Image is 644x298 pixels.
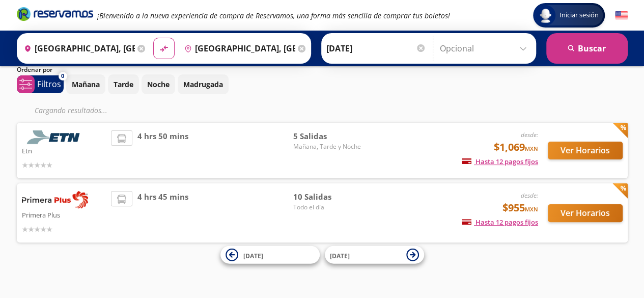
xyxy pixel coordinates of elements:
[114,79,133,90] p: Tarde
[147,79,170,90] p: Noche
[293,191,364,203] span: 10 Salidas
[22,130,88,144] img: Etn
[17,6,93,24] a: Brand Logo
[502,200,538,215] span: $955
[61,72,64,80] span: 0
[66,74,105,94] button: Mañana
[97,11,450,20] em: ¡Bienvenido a la nueva experiencia de compra de Reservamos, una forma más sencilla de comprar tus...
[178,74,229,94] button: Madrugada
[325,246,424,264] button: [DATE]
[326,36,426,61] input: Elegir Fecha
[180,36,295,61] input: Buscar Destino
[462,157,538,166] span: Hasta 12 pagos fijos
[183,79,223,90] p: Madrugada
[615,9,628,22] button: English
[462,218,538,227] span: Hasta 12 pagos fijos
[22,191,88,208] img: Primera Plus
[548,204,623,222] button: Ver Horarios
[525,205,538,213] small: MXN
[37,78,61,90] p: Filtros
[546,33,628,64] button: Buscar
[521,191,538,200] em: desde:
[17,6,93,21] i: Brand Logo
[22,144,106,156] p: Etn
[330,251,350,260] span: [DATE]
[137,191,188,235] span: 4 hrs 45 mins
[521,130,538,139] em: desde:
[494,140,538,155] span: $1,069
[555,10,603,20] span: Iniciar sesión
[108,74,139,94] button: Tarde
[137,130,188,171] span: 4 hrs 50 mins
[22,208,106,221] p: Primera Plus
[440,36,531,61] input: Opcional
[20,36,135,61] input: Buscar Origen
[525,145,538,152] small: MXN
[72,79,100,90] p: Mañana
[293,203,364,212] span: Todo el día
[17,75,64,93] button: 0Filtros
[142,74,175,94] button: Noche
[548,142,623,159] button: Ver Horarios
[17,65,52,74] p: Ordenar por
[243,251,263,260] span: [DATE]
[293,130,364,142] span: 5 Salidas
[220,246,320,264] button: [DATE]
[35,105,107,115] em: Cargando resultados ...
[293,142,364,151] span: Mañana, Tarde y Noche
